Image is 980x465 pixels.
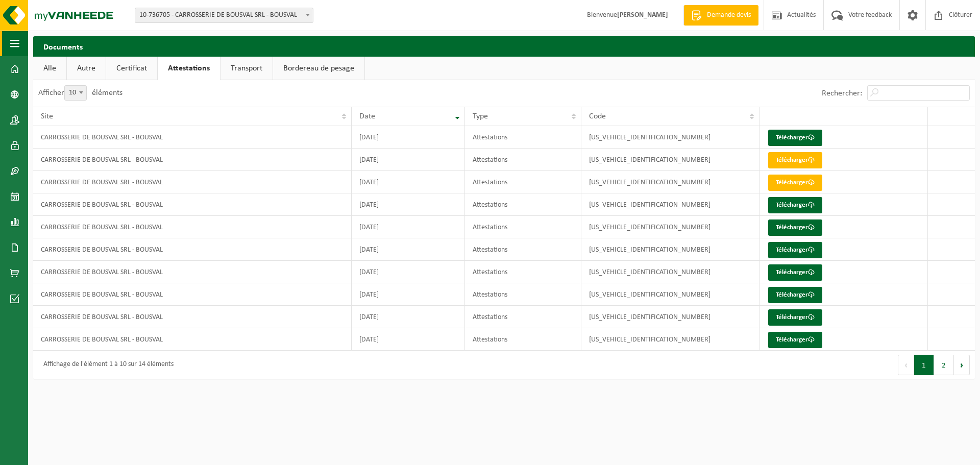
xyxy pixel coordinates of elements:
td: [DATE] [352,149,465,171]
td: [US_VEHICLE_IDENTIFICATION_NUMBER] [581,126,759,149]
td: [US_VEHICLE_IDENTIFICATION_NUMBER] [581,149,759,171]
h2: Documents [33,36,975,56]
td: Attestations [465,216,581,238]
button: 2 [934,355,954,375]
a: Certificat [106,57,157,80]
td: Attestations [465,261,581,283]
span: Demande devis [704,10,753,20]
td: CARROSSERIE DE BOUSVAL SRL - BOUSVAL [33,238,352,261]
td: [DATE] [352,328,465,351]
span: 10-736705 - CARROSSERIE DE BOUSVAL SRL - BOUSVAL [135,8,313,22]
a: Transport [220,57,273,80]
a: Télécharger [768,309,822,326]
a: Autre [67,57,106,80]
label: Rechercher: [822,89,862,97]
td: Attestations [465,306,581,328]
a: Télécharger [768,152,822,168]
td: [DATE] [352,283,465,306]
td: CARROSSERIE DE BOUSVAL SRL - BOUSVAL [33,261,352,283]
a: Télécharger [768,287,822,303]
button: 1 [914,355,934,375]
td: CARROSSERIE DE BOUSVAL SRL - BOUSVAL [33,171,352,193]
td: [US_VEHICLE_IDENTIFICATION_NUMBER] [581,328,759,351]
a: Télécharger [768,197,822,213]
span: 10 [64,85,87,101]
td: CARROSSERIE DE BOUSVAL SRL - BOUSVAL [33,193,352,216]
a: Alle [33,57,66,80]
td: [DATE] [352,216,465,238]
td: Attestations [465,193,581,216]
a: Télécharger [768,242,822,258]
td: [US_VEHICLE_IDENTIFICATION_NUMBER] [581,216,759,238]
td: [DATE] [352,193,465,216]
td: Attestations [465,328,581,351]
label: Afficher éléments [38,89,122,97]
span: Type [473,112,488,120]
td: [DATE] [352,126,465,149]
td: CARROSSERIE DE BOUSVAL SRL - BOUSVAL [33,283,352,306]
td: CARROSSERIE DE BOUSVAL SRL - BOUSVAL [33,126,352,149]
span: 10-736705 - CARROSSERIE DE BOUSVAL SRL - BOUSVAL [135,8,313,23]
span: Date [359,112,375,120]
td: Attestations [465,238,581,261]
a: Attestations [158,57,220,80]
td: [US_VEHICLE_IDENTIFICATION_NUMBER] [581,238,759,261]
td: Attestations [465,171,581,193]
td: [DATE] [352,261,465,283]
span: 10 [65,86,86,100]
a: Demande devis [683,5,758,26]
a: Télécharger [768,175,822,191]
td: CARROSSERIE DE BOUSVAL SRL - BOUSVAL [33,328,352,351]
td: [US_VEHICLE_IDENTIFICATION_NUMBER] [581,261,759,283]
td: Attestations [465,283,581,306]
td: [US_VEHICLE_IDENTIFICATION_NUMBER] [581,306,759,328]
td: Attestations [465,149,581,171]
td: CARROSSERIE DE BOUSVAL SRL - BOUSVAL [33,149,352,171]
a: Bordereau de pesage [273,57,364,80]
td: [US_VEHICLE_IDENTIFICATION_NUMBER] [581,283,759,306]
td: CARROSSERIE DE BOUSVAL SRL - BOUSVAL [33,216,352,238]
button: Next [954,355,970,375]
a: Télécharger [768,130,822,146]
button: Previous [898,355,914,375]
a: Télécharger [768,332,822,348]
td: [DATE] [352,306,465,328]
a: Télécharger [768,264,822,281]
td: [DATE] [352,171,465,193]
span: Code [589,112,606,120]
td: CARROSSERIE DE BOUSVAL SRL - BOUSVAL [33,306,352,328]
strong: [PERSON_NAME] [617,11,668,19]
td: Attestations [465,126,581,149]
a: Télécharger [768,219,822,236]
span: Site [41,112,53,120]
div: Affichage de l'élément 1 à 10 sur 14 éléments [38,356,174,374]
td: [US_VEHICLE_IDENTIFICATION_NUMBER] [581,193,759,216]
td: [DATE] [352,238,465,261]
td: [US_VEHICLE_IDENTIFICATION_NUMBER] [581,171,759,193]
